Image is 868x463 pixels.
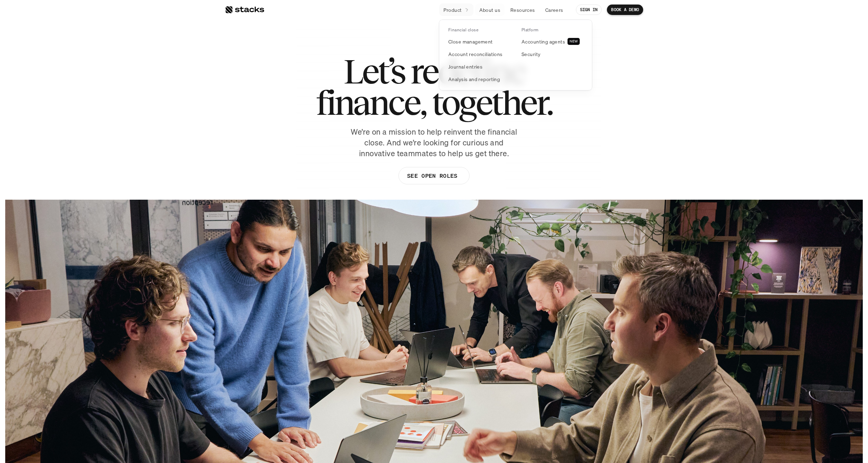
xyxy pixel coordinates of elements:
[545,6,563,14] p: Careers
[475,3,504,16] a: About us
[517,35,587,48] a: Accounting agentsNEW
[517,48,587,60] a: Security
[510,6,535,14] p: Resources
[448,63,482,70] p: Journal entries
[316,56,552,118] h1: Let’s redefine finance, together.
[448,38,493,45] p: Close management
[611,7,639,12] p: BOOK A DEMO
[444,35,514,48] a: Close management
[521,27,539,32] p: Platform
[444,48,514,60] a: Account reconciliations
[570,39,578,43] h2: NEW
[407,171,457,181] p: SEE OPEN ROLES
[444,73,514,85] a: Analysis and reporting
[443,6,462,14] p: Product
[479,6,500,14] p: About us
[444,60,514,73] a: Journal entries
[521,38,565,45] p: Accounting agents
[347,127,521,159] p: We’re on a mission to help reinvent the financial close. And we’re looking for curious and innova...
[448,50,503,58] p: Account reconciliations
[506,3,539,16] a: Resources
[448,27,478,32] p: Financial close
[521,50,540,58] p: Security
[607,5,643,15] a: BOOK A DEMO
[541,3,568,16] a: Careers
[576,5,602,15] a: SIGN IN
[580,7,598,12] p: SIGN IN
[448,75,500,83] p: Analysis and reporting
[398,167,470,184] a: SEE OPEN ROLES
